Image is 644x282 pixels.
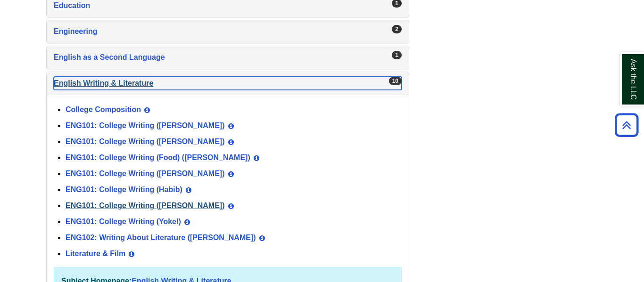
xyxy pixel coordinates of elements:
a: Back to Top [611,119,642,131]
a: ENG101: College Writing (Yokel) [66,218,181,226]
a: English Writing & Literature [54,77,402,90]
a: ENG101: College Writing ([PERSON_NAME]) [66,121,225,129]
div: 1 [392,51,402,59]
a: ENG101: College Writing ([PERSON_NAME]) [66,169,225,177]
a: ENG102: Writing About Literature ([PERSON_NAME]) [66,234,256,242]
a: Literature & Film [66,250,125,258]
a: ENG101: College Writing ([PERSON_NAME]) [66,137,225,145]
a: College Composition [66,105,141,113]
a: English as a Second Language [54,51,402,64]
div: 2 [392,25,402,33]
a: ENG101: College Writing (Food) ([PERSON_NAME]) [66,153,250,161]
div: 10 [389,77,402,85]
a: Engineering [54,25,402,38]
a: ENG101: College Writing (Habib) [66,185,182,193]
a: ENG101: College Writing ([PERSON_NAME]) [66,201,225,209]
